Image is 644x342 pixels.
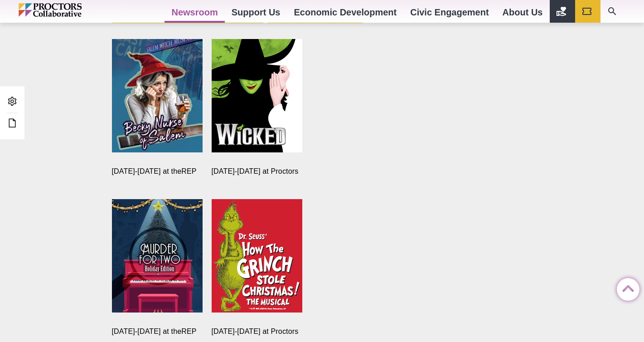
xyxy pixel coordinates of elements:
figcaption: [DATE]-[DATE] at Proctors [212,327,302,337]
a: Back to Top [617,278,635,297]
figcaption: [DATE]-[DATE] at theREP [112,166,203,176]
img: Proctors logo [19,3,121,17]
figcaption: [DATE]-[DATE] at Proctors [212,166,302,176]
figcaption: [DATE]-[DATE] at theREP [112,327,203,337]
a: Edit this Post/Page [5,115,20,132]
a: Admin Area [5,93,20,110]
